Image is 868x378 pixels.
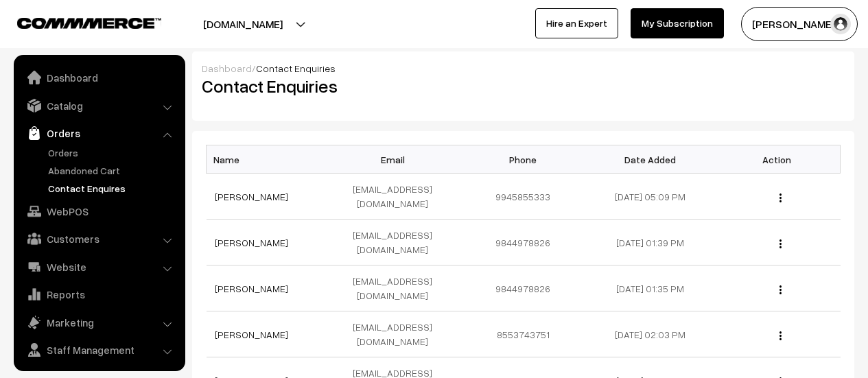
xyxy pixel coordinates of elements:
[215,283,288,294] a: [PERSON_NAME]
[779,285,782,294] img: Menu
[587,145,714,174] th: Date Added
[779,331,782,340] img: Menu
[215,191,288,202] a: [PERSON_NAME]
[333,311,460,357] td: [EMAIL_ADDRESS][DOMAIN_NAME]
[215,329,288,340] a: [PERSON_NAME]
[779,239,782,248] img: Menu
[631,8,724,38] a: My Subscription
[155,7,331,41] button: [DOMAIN_NAME]
[587,265,714,311] td: [DATE] 01:35 PM
[333,174,460,220] td: [EMAIL_ADDRESS][DOMAIN_NAME]
[460,265,587,311] td: 9844978826
[460,145,587,174] th: Phone
[17,65,180,90] a: Dashboard
[587,220,714,265] td: [DATE] 01:39 PM
[202,62,252,74] a: Dashboard
[741,7,858,41] button: [PERSON_NAME]
[460,311,587,357] td: 8553743751
[460,220,587,265] td: 9844978826
[587,311,714,357] td: [DATE] 02:03 PM
[17,93,180,118] a: Catalog
[17,255,180,279] a: Website
[17,310,180,335] a: Marketing
[535,8,618,38] a: Hire an Expert
[17,199,180,224] a: WebPOS
[333,220,460,265] td: [EMAIL_ADDRESS][DOMAIN_NAME]
[460,174,587,220] td: 9945855333
[587,174,714,220] td: [DATE] 05:09 PM
[714,145,841,174] th: Action
[830,14,851,34] img: user
[45,163,180,178] a: Abandoned Cart
[17,18,161,28] img: COMMMERCE
[202,61,845,75] div: /
[17,14,137,30] a: COMMMERCE
[45,145,180,160] a: Orders
[17,282,180,307] a: Reports
[333,145,460,174] th: Email
[17,226,180,251] a: Customers
[207,145,333,174] th: Name
[215,237,288,248] a: [PERSON_NAME]
[333,265,460,311] td: [EMAIL_ADDRESS][DOMAIN_NAME]
[256,62,336,74] span: Contact Enquiries
[17,121,180,145] a: Orders
[779,193,782,202] img: Menu
[45,181,180,196] a: Contact Enquires
[17,338,180,362] a: Staff Management
[202,75,513,97] h2: Contact Enquiries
